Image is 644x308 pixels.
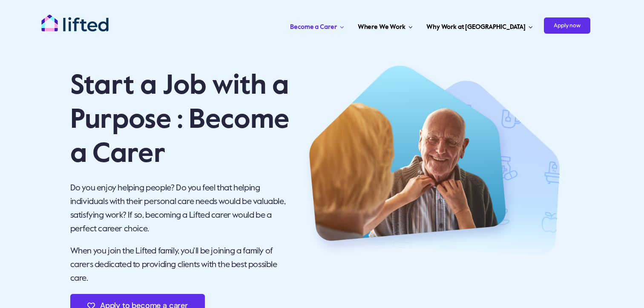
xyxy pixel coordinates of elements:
[358,20,405,34] span: Where We Work
[41,14,109,23] a: lifted-logo
[304,64,560,255] img: Hero 1
[355,13,415,38] a: Where We Work
[424,13,535,38] a: Why Work at [GEOGRAPHIC_DATA]
[290,20,336,34] span: Become a Carer
[287,13,346,38] a: Become a Carer
[544,17,590,34] span: Apply now
[175,13,590,38] nav: Carer Jobs Menu
[544,13,590,38] a: Apply now
[70,184,286,233] span: Do you enjoy helping people? Do you feel that helping individuals with their personal care needs ...
[70,72,290,168] span: Start a Job with a Purpose : Become a Carer
[70,247,277,283] span: When you join the Lifted family, you'll be joining a family of carers dedicated to providing clie...
[426,20,526,34] span: Why Work at [GEOGRAPHIC_DATA]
